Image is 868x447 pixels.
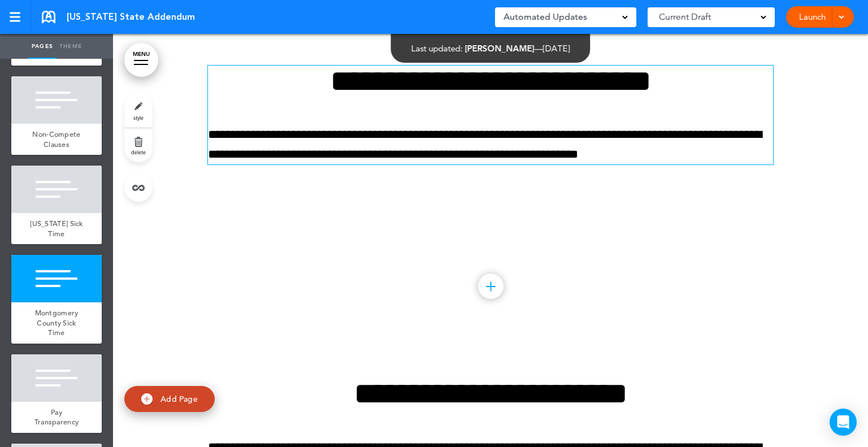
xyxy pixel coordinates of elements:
[35,308,79,337] span: Montgomery County Sick Time
[543,43,570,54] span: [DATE]
[11,402,102,433] a: Pay Transparency
[131,149,146,155] span: delete
[30,219,83,238] span: [US_STATE] Sick Time
[11,124,102,155] a: Non-Compete Clauses
[141,393,153,405] img: add.svg
[124,43,158,77] a: MENU
[411,44,570,53] div: —
[795,6,830,28] a: Launch
[124,94,153,128] a: style
[411,43,463,54] span: Last updated:
[11,213,102,244] a: [US_STATE] Sick Time
[830,409,857,436] div: Open Intercom Messenger
[160,394,198,404] span: Add Page
[29,31,84,60] span: [US_STATE] Retail Employee Breaks
[504,9,587,25] span: Automated Updates
[28,34,57,59] a: Pages
[124,128,153,162] a: delete
[57,34,85,59] a: Theme
[34,407,79,427] span: Pay Transparency
[465,43,535,54] span: [PERSON_NAME]
[133,114,144,121] span: style
[11,302,102,344] a: Montgomery County Sick Time
[67,11,195,23] span: [US_STATE] State Addendum
[32,129,80,149] span: Non-Compete Clauses
[124,386,215,413] a: Add Page
[659,9,711,25] span: Current Draft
